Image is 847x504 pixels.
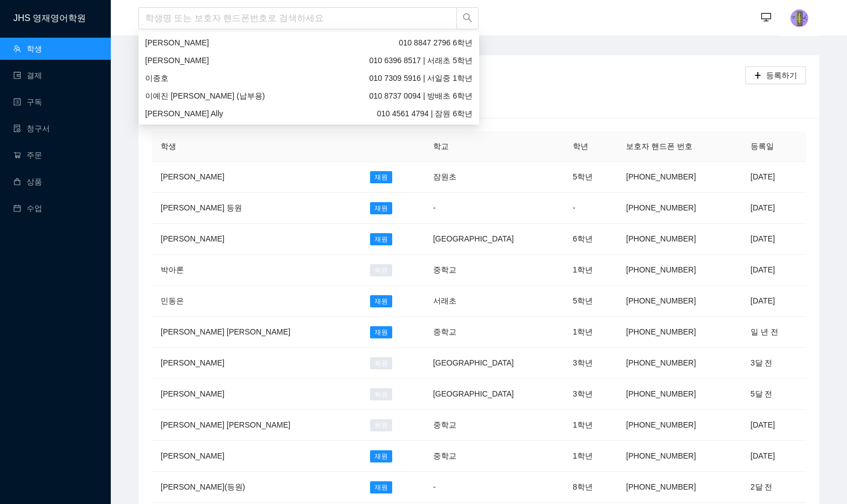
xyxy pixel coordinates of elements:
[617,472,741,503] td: [PHONE_NUMBER]
[617,379,741,410] td: [PHONE_NUMBER]
[369,74,420,83] span: 010 7309 5916
[564,379,617,410] td: 3학년
[13,44,42,53] a: team학생
[152,348,361,379] td: [PERSON_NAME]
[617,162,741,193] td: [PHONE_NUMBER]
[145,109,223,118] span: [PERSON_NAME] Ally
[369,72,473,84] span: | 서일중 1학년
[152,379,361,410] td: [PERSON_NAME]
[424,131,564,162] th: 학교
[424,410,564,441] td: 중학교
[742,131,806,162] th: 등록일
[145,56,209,65] span: [PERSON_NAME]
[424,224,564,255] td: [GEOGRAPHIC_DATA]
[564,131,617,162] th: 학년
[369,90,473,102] span: | 방배초 6학년
[377,109,428,118] span: 010 4561 4794
[152,286,361,317] td: 민동은
[370,233,392,245] span: 재원
[370,326,392,338] span: 재원
[152,410,361,441] td: [PERSON_NAME] [PERSON_NAME]
[152,472,361,503] td: [PERSON_NAME](등원)
[370,264,392,276] span: 퇴원
[742,410,806,441] td: [DATE]
[369,54,473,66] span: | 서래초 5학년
[617,286,741,317] td: [PHONE_NUMBER]
[456,7,479,29] button: search
[370,481,392,493] span: 재원
[742,472,806,503] td: 2달 전
[742,162,806,193] td: [DATE]
[13,124,50,133] a: file-done청구서
[424,441,564,472] td: 중학교
[617,255,741,286] td: [PHONE_NUMBER]
[745,66,806,84] button: plus등록하기
[370,450,392,462] span: 재원
[755,7,777,29] button: desktop
[424,317,564,348] td: 중학교
[564,317,617,348] td: 1학년
[617,224,741,255] td: [PHONE_NUMBER]
[370,357,392,369] span: 퇴원
[424,379,564,410] td: [GEOGRAPHIC_DATA]
[152,193,361,224] td: [PERSON_NAME] 등원
[424,162,564,193] td: 잠원초
[13,97,42,106] a: profile구독
[761,12,771,24] span: desktop
[617,348,741,379] td: [PHONE_NUMBER]
[399,38,450,47] span: 010 8847 2796
[13,151,42,160] a: shopping-cart주문
[152,317,361,348] td: [PERSON_NAME] [PERSON_NAME]
[742,255,806,286] td: [DATE]
[13,204,42,213] a: calendar수업
[617,193,741,224] td: [PHONE_NUMBER]
[617,441,741,472] td: [PHONE_NUMBER]
[617,131,741,162] th: 보호자 핸드폰 번호
[742,286,806,317] td: [DATE]
[424,472,564,503] td: -
[369,91,420,100] span: 010 8737 0094
[152,255,361,286] td: 박아론
[754,71,762,80] span: plus
[399,37,473,49] span: 6학년
[790,9,808,27] img: photo.jpg
[145,74,168,83] span: 이종호
[152,224,361,255] td: [PERSON_NAME]
[424,286,564,317] td: 서래초
[766,69,797,81] span: 등록하기
[370,419,392,431] span: 퇴원
[564,255,617,286] td: 1학년
[370,388,392,400] span: 퇴원
[564,162,617,193] td: 5학년
[13,177,42,186] a: shopping상품
[564,224,617,255] td: 6학년
[13,71,42,80] a: wallet결제
[742,441,806,472] td: [DATE]
[145,91,265,100] span: 이예진 [PERSON_NAME] (납부용)
[564,348,617,379] td: 3학년
[370,171,392,183] span: 재원
[152,162,361,193] td: [PERSON_NAME]
[564,286,617,317] td: 5학년
[145,38,209,47] span: [PERSON_NAME]
[370,295,392,307] span: 재원
[564,193,617,224] td: -
[424,255,564,286] td: 중학교
[742,224,806,255] td: [DATE]
[564,410,617,441] td: 1학년
[742,317,806,348] td: 일 년 전
[152,441,361,472] td: [PERSON_NAME]
[377,107,473,120] span: | 잠원 6학년
[369,56,420,65] span: 010 6396 8517
[370,202,392,214] span: 재원
[564,441,617,472] td: 1학년
[424,193,564,224] td: -
[424,348,564,379] td: [GEOGRAPHIC_DATA]
[617,317,741,348] td: [PHONE_NUMBER]
[564,472,617,503] td: 8학년
[617,410,741,441] td: [PHONE_NUMBER]
[138,7,457,29] input: 학생명 또는 보호자 핸드폰번호로 검색하세요
[463,13,473,24] span: search
[742,348,806,379] td: 3달 전
[152,131,361,162] th: 학생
